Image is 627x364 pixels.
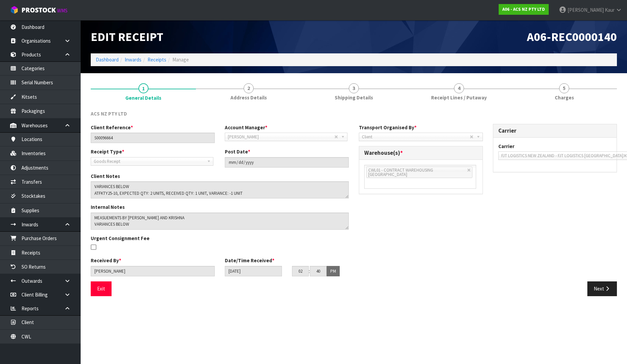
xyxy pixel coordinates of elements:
[349,83,359,93] span: 3
[91,173,120,180] label: Client Notes
[364,150,477,156] h3: Warehouse(s)
[231,94,267,101] span: Address Details
[568,7,604,13] span: [PERSON_NAME]
[148,56,166,63] a: Receipts
[57,7,68,14] small: WMS
[91,203,125,211] label: Internal Notes
[96,56,119,63] a: Dashboard
[501,152,623,160] span: FJT LOGISTICS NEW ZEALAND - FJT LOGISTICS [GEOGRAPHIC_DATA]
[309,266,310,277] td: :
[125,94,161,101] span: General Details
[359,124,417,131] label: Transport Organised By
[559,83,569,93] span: 5
[91,281,112,296] button: Exit
[431,94,487,101] span: Receipt Lines / Putaway
[605,7,615,13] span: Kaur
[172,56,189,63] span: Manage
[225,257,275,264] label: Date/Time Received
[91,29,163,44] span: Edit Receipt
[498,128,612,134] h3: Carrier
[91,235,150,242] label: Urgent Consignment Fee
[94,157,204,166] span: Goods Receipt
[138,83,149,93] span: 1
[555,94,574,101] span: Charges
[368,167,433,177] span: CWL01 - CONTRACT WAREHOUSING [GEOGRAPHIC_DATA]
[527,29,617,44] span: A06-REC0000140
[310,266,327,276] input: MM
[91,105,617,301] span: General Details
[91,148,124,155] label: Receipt Type
[244,83,254,93] span: 2
[225,124,267,131] label: Account Manager
[91,110,127,117] span: ACS NZ PTY LTD
[292,266,309,276] input: HH
[454,83,464,93] span: 4
[327,266,340,277] button: PM
[362,133,470,141] span: Client
[225,266,282,276] input: Date/Time received
[335,94,373,101] span: Shipping Details
[225,148,250,155] label: Post Date
[91,124,133,131] label: Client Reference
[498,143,514,150] label: Carrier
[22,6,56,14] span: ProStock
[125,56,141,63] a: Inwards
[228,133,334,141] span: [PERSON_NAME]
[10,6,18,14] img: cube-alt.png
[587,281,617,296] button: Next
[91,133,215,143] input: Client Reference
[499,4,549,15] a: A06 - ACS NZ PTY LTD
[91,257,121,264] label: Received By
[502,6,545,12] strong: A06 - ACS NZ PTY LTD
